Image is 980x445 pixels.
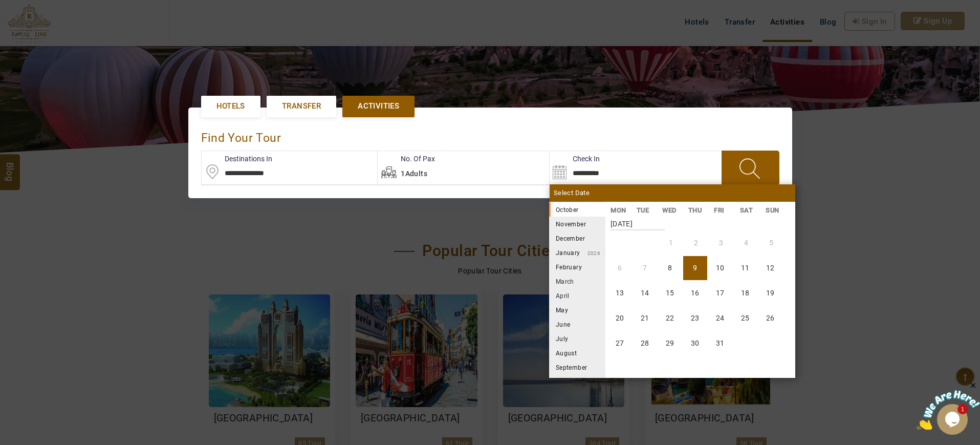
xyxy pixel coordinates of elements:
li: WED [657,205,683,216]
label: No. Of Pax [378,154,435,164]
li: August [549,346,605,360]
div: find your Tour [201,120,779,151]
li: November [549,217,605,231]
span: Activities [358,101,399,112]
li: Saturday, 18 October 2025 [733,281,757,305]
strong: [DATE] [611,212,665,230]
li: Saturday, 25 October 2025 [733,306,757,330]
a: Activities [342,96,415,117]
iframe: chat widget [917,381,980,430]
li: Sunday, 12 October 2025 [758,256,782,280]
li: Friday, 10 October 2025 [708,256,732,280]
li: July [549,331,605,346]
li: Thursday, 16 October 2025 [683,281,707,305]
a: Hotels [201,96,260,117]
li: SUN [760,205,787,216]
li: Friday, 24 October 2025 [708,306,732,330]
div: Select Date [550,184,795,202]
label: Destinations In [202,154,272,164]
li: Wednesday, 22 October 2025 [658,306,682,330]
li: Thursday, 23 October 2025 [683,306,707,330]
li: Monday, 13 October 2025 [608,281,632,305]
li: October [549,202,605,217]
li: Sunday, 19 October 2025 [758,281,782,305]
li: May [549,303,605,317]
span: Hotels [216,101,245,112]
li: FRI [709,205,735,216]
li: March [549,274,605,288]
li: Friday, 31 October 2025 [708,331,732,355]
li: December [549,231,605,245]
li: Tuesday, 28 October 2025 [633,331,657,355]
li: Saturday, 11 October 2025 [733,256,757,280]
li: Tuesday, 21 October 2025 [633,306,657,330]
li: Sunday, 26 October 2025 [758,306,782,330]
li: SAT [734,205,760,216]
a: Transfer [267,96,336,117]
li: Monday, 27 October 2025 [608,331,632,355]
li: Wednesday, 15 October 2025 [658,281,682,305]
small: 2026 [580,250,601,256]
li: Wednesday, 29 October 2025 [658,331,682,355]
li: Thursday, 30 October 2025 [683,331,707,355]
span: 1Adults [401,169,427,178]
li: Monday, 20 October 2025 [608,306,632,330]
li: January [549,245,605,260]
small: 2025 [579,207,650,213]
li: Tuesday, 14 October 2025 [633,281,657,305]
li: April [549,288,605,303]
li: June [549,317,605,331]
span: Transfer [282,101,321,112]
li: September [549,360,605,374]
label: Check In [550,154,600,164]
li: TUE [631,205,657,216]
li: Thursday, 9 October 2025 [683,256,707,280]
li: THU [683,205,709,216]
li: Friday, 17 October 2025 [708,281,732,305]
li: MON [605,205,631,216]
li: Wednesday, 8 October 2025 [658,256,682,280]
li: February [549,260,605,274]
